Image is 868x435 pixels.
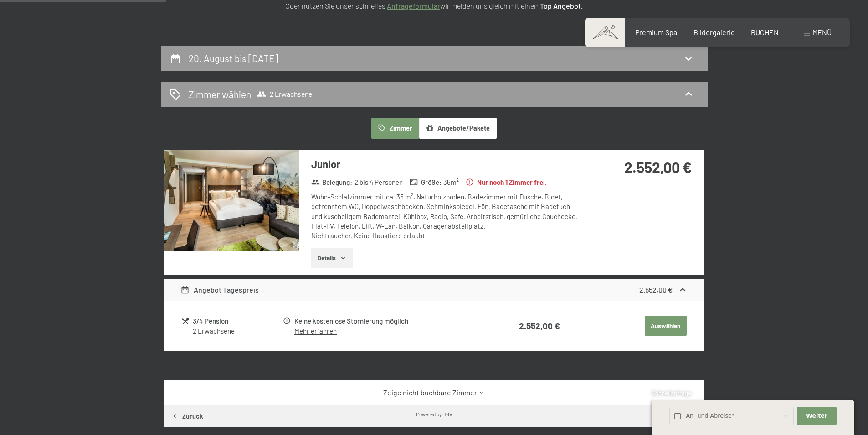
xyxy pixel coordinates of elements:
[416,410,452,418] div: Powered by HGV
[540,1,583,10] strong: Top Angebot.
[371,118,419,139] button: Zimmer
[806,412,827,420] span: Weiter
[311,178,353,187] strong: Belegung :
[180,284,259,295] div: Angebot Tagespreis
[635,28,677,37] a: Premium Spa
[652,389,691,397] span: Schnellanfrage
[519,320,560,331] strong: 2.552,00 €
[193,316,282,326] div: 3/4 Pension
[294,327,337,335] a: Mehr erfahren
[693,28,735,37] a: Bildergalerie
[797,407,836,425] button: Weiter
[639,285,673,294] strong: 2.552,00 €
[354,178,403,187] span: 2 bis 4 Personen
[294,316,484,326] div: Keine kostenlose Stornierung möglich
[466,178,547,187] strong: Nur noch 1 Zimmer frei.
[419,118,497,139] button: Angebote/Pakete
[257,89,312,99] span: 2 Erwachsene
[164,279,704,301] div: Angebot Tagespreis2.552,00 €
[164,150,299,251] img: mss_renderimg.php
[624,158,692,176] strong: 2.552,00 €
[387,1,440,10] a: Anfrageformular
[410,178,442,187] strong: Größe :
[311,192,582,241] div: Wohn-Schlafzimmer mit ca. 35 m², Naturholzboden, Badezimmer mit Dusche, Bidet, getrenntem WC, Dop...
[311,157,582,171] h3: Junior
[311,248,353,268] button: Details
[443,178,459,187] span: 35 m²
[164,405,210,427] button: Zurück
[193,326,282,336] div: 2 Erwachsene
[645,316,687,336] button: Auswählen
[189,52,278,64] h2: 20. August bis [DATE]
[751,28,779,37] a: BUCHEN
[189,88,251,101] h2: Zimmer wählen
[812,28,832,37] span: Menü
[180,388,688,398] a: Zeige nicht buchbare Zimmer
